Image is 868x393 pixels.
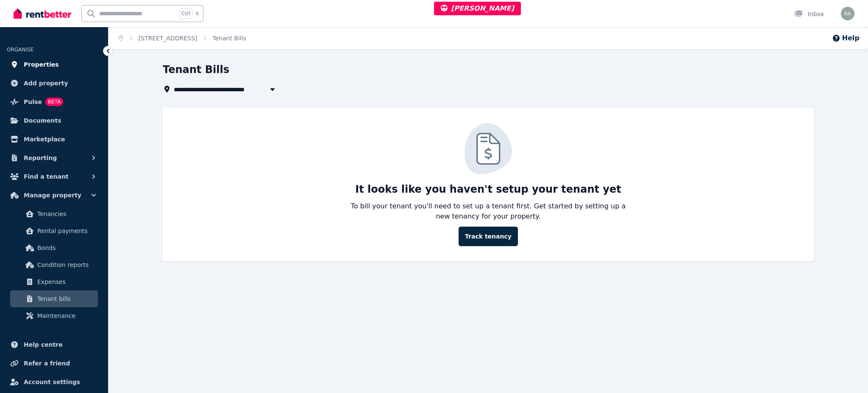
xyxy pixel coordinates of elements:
[24,171,69,182] span: Find a tenant
[212,35,246,42] a: Tenant Bills
[24,134,65,144] span: Marketplace
[7,75,101,92] a: Add property
[37,311,95,321] span: Maintenance
[7,131,101,148] a: Marketplace
[45,98,63,106] span: BETA
[179,8,192,19] span: Ctrl
[24,97,42,107] span: Pulse
[108,27,256,49] nav: Breadcrumb
[24,190,81,200] span: Manage property
[10,256,98,273] a: Condition reports
[14,7,71,20] img: RentBetter
[7,47,33,53] span: ORGANISE
[37,277,95,287] span: Expenses
[37,260,95,270] span: Condition reports
[37,243,95,253] span: Bonds
[7,187,101,204] button: Manage property
[832,33,860,43] button: Help
[346,201,631,222] p: To bill your tenant you'll need to set up a tenant first. Get started by setting up a new tenancy...
[10,222,98,239] a: Rental payments
[841,7,854,20] img: Rochelle Alvarez
[10,307,98,324] a: Maintenance
[7,56,101,73] a: Properties
[7,373,101,390] a: Account settings
[7,355,101,372] a: Refer a friend
[24,340,63,350] span: Help centre
[355,182,621,196] p: It looks like you haven't setup your tenant yet
[10,273,98,290] a: Expenses
[24,377,80,387] span: Account settings
[163,63,229,76] h1: Tenant Bills
[196,10,199,17] span: k
[24,115,61,126] span: Documents
[10,239,98,256] a: Bonds
[37,209,95,219] span: Tenancies
[24,153,57,163] span: Reporting
[7,93,101,110] a: PulseBETA
[794,10,824,18] div: Inbox
[24,78,68,88] span: Add property
[459,227,518,246] a: Track tenancy
[7,149,101,166] button: Reporting
[465,123,512,174] img: Tenant Checks
[24,358,70,368] span: Refer a friend
[10,290,98,307] a: Tenant bills
[37,226,95,236] span: Rental payments
[441,4,514,12] span: [PERSON_NAME]
[139,35,198,42] a: [STREET_ADDRESS]
[7,336,101,353] a: Help centre
[37,294,95,304] span: Tenant bills
[7,112,101,129] a: Documents
[7,168,101,185] button: Find a tenant
[24,59,59,70] span: Properties
[10,205,98,222] a: Tenancies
